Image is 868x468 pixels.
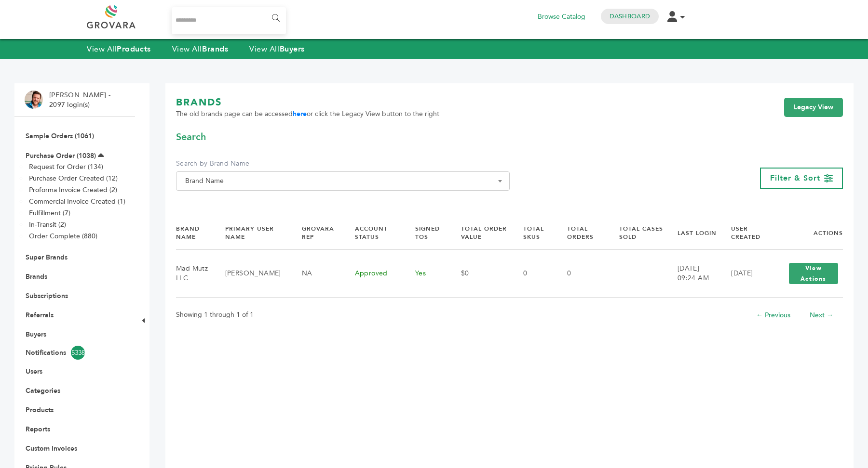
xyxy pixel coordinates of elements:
p: Showing 1 through 1 of 1 [176,309,254,321]
th: Total Cases Sold [607,217,665,249]
a: Commercial Invoice Created (1) [29,197,125,206]
td: Mad Mutz LLC [176,250,213,298]
a: Referrals [26,311,54,320]
strong: Brands [202,44,228,54]
a: View AllBuyers [249,44,305,54]
td: Approved [343,250,404,298]
th: Actions [772,217,843,249]
th: Brand Name [176,217,213,249]
td: [PERSON_NAME] [213,250,290,298]
a: Legacy View [784,98,843,117]
a: Purchase Order Created (12) [29,174,118,183]
a: Browse Catalog [538,12,585,22]
a: View AllBrands [172,44,229,54]
a: Request for Order (134) [29,162,103,171]
td: Yes [403,250,449,298]
span: 5338 [71,346,85,360]
a: here [293,109,307,118]
strong: Buyers [280,44,305,54]
h1: BRANDS [176,96,439,109]
label: Search by Brand Name [176,159,510,169]
a: Purchase Order (1038) [26,151,96,160]
a: Products [26,405,54,415]
span: Search [176,130,206,144]
a: Categories [26,386,60,395]
td: 0 [511,250,556,298]
td: $0 [449,250,511,298]
th: Total Orders [555,217,607,249]
th: Primary User Name [213,217,290,249]
a: Fulfillment (7) [29,208,70,218]
th: Last Login [665,217,719,249]
a: Custom Invoices [26,444,77,453]
span: Brand Name [181,174,504,188]
th: User Created [719,217,772,249]
span: Brand Name [176,171,510,191]
a: In-Transit (2) [29,220,66,229]
span: Filter & Sort [770,173,820,183]
a: Dashboard [610,12,650,21]
a: Sample Orders (1061) [26,131,94,141]
a: Notifications5338 [26,346,124,360]
span: The old brands page can be accessed or click the Legacy View button to the right [176,109,439,119]
th: Signed TOS [403,217,449,249]
td: [DATE] 09:24 AM [665,250,719,298]
a: View AllProducts [87,44,151,54]
a: Next → [810,311,833,320]
td: 0 [555,250,607,298]
th: Grovara Rep [290,217,343,249]
a: Subscriptions [26,291,68,300]
a: Brands [26,272,47,281]
a: Super Brands [26,253,68,262]
td: NA [290,250,343,298]
th: Account Status [343,217,404,249]
a: Buyers [26,330,46,339]
li: [PERSON_NAME] - 2097 login(s) [49,91,113,109]
a: Reports [26,425,50,434]
button: View Actions [789,263,838,284]
a: ← Previous [756,311,790,320]
a: Users [26,367,42,376]
th: Total Order Value [449,217,511,249]
strong: Products [117,44,150,54]
a: Order Complete (880) [29,232,97,241]
td: [DATE] [719,250,772,298]
th: Total SKUs [511,217,556,249]
input: Search... [172,7,286,34]
a: Proforma Invoice Created (2) [29,185,117,195]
